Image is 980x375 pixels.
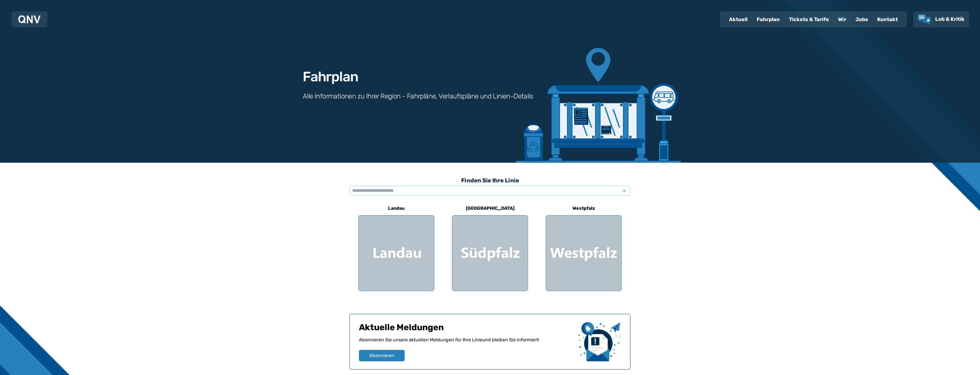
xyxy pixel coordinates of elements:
a: QNV Logo [18,14,41,25]
p: Abonnieren Sie unsere aktuellen Meldungen für Ihre Linie und bleiben Sie informiert! [359,336,574,350]
h3: Finden Sie Ihre Linie [350,174,630,187]
a: Aktuell [724,12,752,27]
a: [GEOGRAPHIC_DATA] Region Südpfalz [452,201,528,291]
button: Abonnieren [359,350,405,361]
a: Fahrplan [752,12,784,27]
a: Tickets & Tarife [784,12,834,27]
h1: Aktuelle Meldungen [359,322,574,336]
a: Wir [834,12,851,27]
h6: Landau [386,204,407,213]
a: Lob & Kritik [918,14,965,25]
a: Kontakt [873,12,902,27]
a: Jobs [851,12,873,27]
img: newsletter [578,322,621,361]
img: QNV Logo [18,15,41,23]
h1: Fahrplan [303,70,358,84]
span: x [620,187,628,194]
h3: Alle Informationen zu Ihrer Region - Fahrpläne, Verlaufspläne und Linien-Details [303,92,533,101]
h6: [GEOGRAPHIC_DATA] [463,204,517,213]
h6: Westpfalz [570,204,597,213]
a: Westpfalz Region Westpfalz [546,201,622,291]
span: Lob & Kritik [935,16,965,22]
span: Abonnieren [369,352,394,359]
a: Landau Region Landau [358,201,434,291]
